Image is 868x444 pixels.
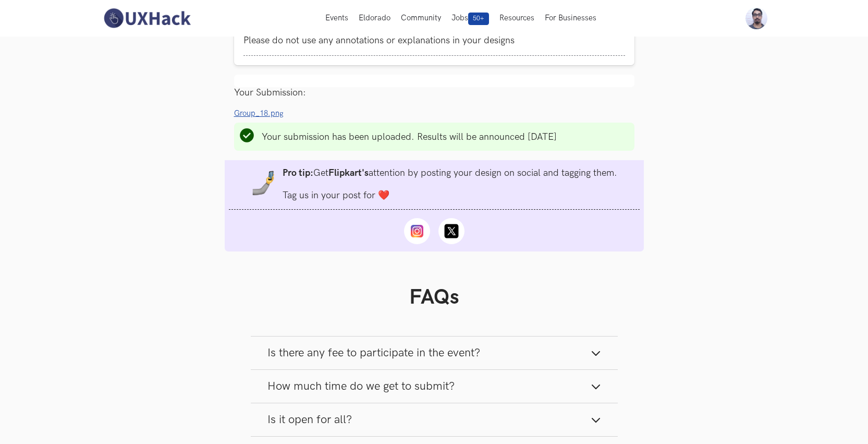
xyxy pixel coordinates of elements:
img: mobile-in-hand.png [251,171,276,196]
li: Get attention by posting your design on social and tagging them. Tag us in your post for ❤️ [283,167,617,201]
span: Is there any fee to participate in the event? [267,346,480,360]
span: Is it open for all? [267,413,352,427]
img: UXHack-logo.png [101,7,193,29]
div: Your Submission: [234,87,634,98]
span: Group_18.png [234,109,284,118]
button: Is there any fee to participate in the event? [251,337,618,369]
button: Is it open for all? [251,403,618,436]
strong: Pro tip: [283,167,313,178]
span: 50+ [468,13,489,25]
strong: Flipkart's [328,167,369,178]
span: How much time do we get to submit? [267,379,455,393]
button: How much time do we get to submit? [251,370,618,403]
img: Your profile pic [745,7,767,29]
a: Group_18.png [234,107,290,118]
h1: FAQs [251,285,618,310]
li: Your submission has been uploaded. Results will be announced [DATE] [262,131,557,142]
